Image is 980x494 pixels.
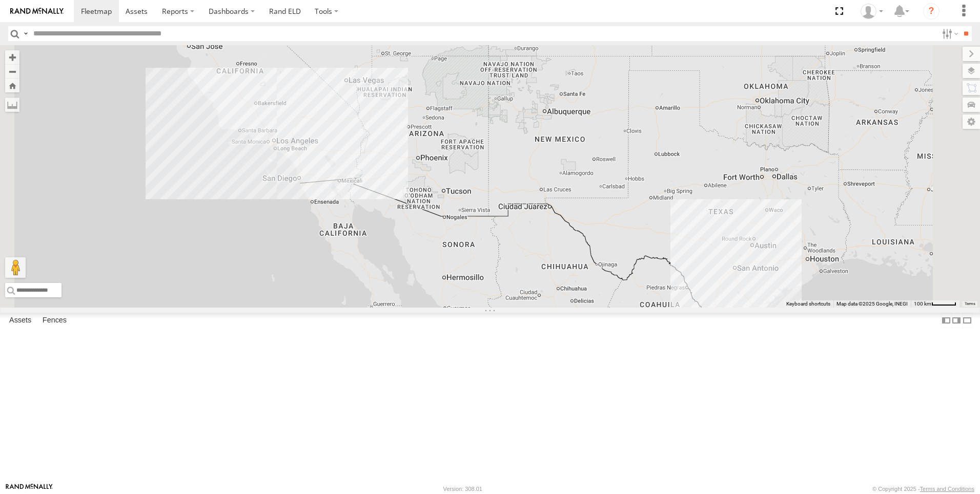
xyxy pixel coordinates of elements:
[872,486,974,492] div: © Copyright 2025 -
[5,50,19,64] button: Zoom in
[962,313,972,328] label: Hide Summary Table
[5,64,19,79] button: Zoom out
[965,302,975,306] a: Terms (opens in new tab)
[4,313,36,328] label: Assets
[37,313,72,328] label: Fences
[5,98,19,112] label: Measure
[857,4,887,19] div: Norma Casillas
[941,313,951,328] label: Dock Summary Table to the Left
[786,300,830,308] button: Keyboard shortcuts
[10,8,64,15] img: rand-logo.svg
[22,26,30,41] label: Search Query
[951,313,962,328] label: Dock Summary Table to the Right
[911,300,959,308] button: Map Scale: 100 km per 45 pixels
[5,79,19,92] button: Zoom Home
[5,257,26,278] button: Drag Pegman onto the map to open Street View
[963,115,980,129] label: Map Settings
[914,301,931,307] span: 100 km
[938,26,960,41] label: Search Filter Options
[443,486,482,492] div: Version: 308.01
[923,3,940,20] i: ?
[836,301,908,307] span: Map data ©2025 Google, INEGI
[920,486,974,492] a: Terms and Conditions
[6,484,53,494] a: Visit our Website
